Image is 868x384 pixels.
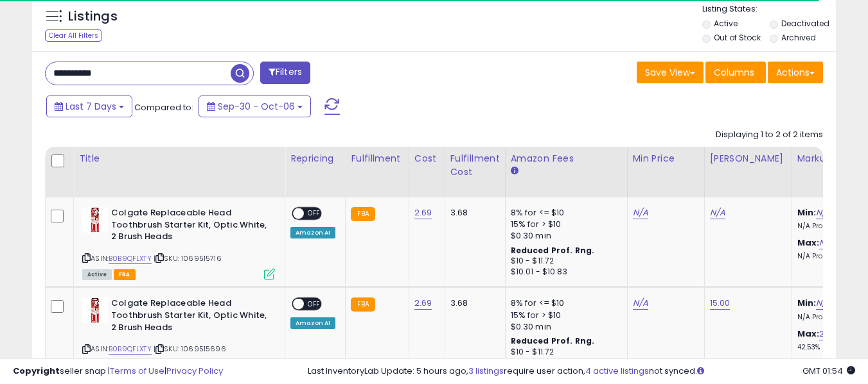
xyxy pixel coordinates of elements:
div: $10.01 - $10.83 [511,267,617,278]
b: Colgate Replaceable Head Toothbrush Starter Kit, Optic White, 2 Brush Heads [111,207,267,246]
button: Last 7 Days [46,96,132,117]
div: Displaying 1 to 2 of 2 items [716,129,823,141]
a: B0B9QFLXTY [109,344,152,355]
span: | SKU: 1069515716 [154,253,222,263]
div: Last InventoryLab Update: 5 hours ago, require user action, not synced. [308,365,855,378]
a: N/A [710,206,725,219]
button: Actions [768,62,823,83]
button: Columns [705,62,766,83]
div: Amazon AI [290,227,335,238]
div: 3.68 [450,297,495,309]
b: Reduced Prof. Rng. [511,245,595,256]
a: N/A [633,297,648,310]
span: Sep-30 - Oct-06 [218,100,295,113]
b: Reduced Prof. Rng. [511,335,595,346]
div: Cost [414,152,439,165]
div: Title [79,152,279,165]
div: $10 - $11.72 [511,256,617,267]
a: N/A [819,237,835,249]
div: Min Price [633,152,699,165]
img: 41Xy1UgzRwL._SL40_.jpg [82,207,108,233]
span: Compared to: [134,101,193,113]
strong: Copyright [13,365,60,377]
span: FBA [114,269,136,280]
a: 4 active listings [585,365,649,377]
div: Repricing [290,152,340,165]
div: Amazon Fees [511,152,622,165]
label: Out of Stock [714,32,761,43]
small: FBA [351,297,375,312]
a: N/A [816,206,831,219]
div: $0.30 min [511,230,617,242]
span: All listings currently available for purchase on Amazon [82,269,112,280]
span: Last 7 Days [66,100,116,113]
a: 237.17 [819,328,844,340]
div: Clear All Filters [45,29,102,42]
div: Fulfillment Cost [450,152,500,179]
div: 15% for > $10 [511,219,617,230]
div: 3.68 [450,207,495,219]
img: 41Xy1UgzRwL._SL40_.jpg [82,297,108,323]
a: B0B9QFLXTY [109,253,152,264]
b: Min: [797,206,817,219]
div: seller snap | | [13,365,223,378]
a: N/A [816,297,831,310]
b: Max: [797,237,820,249]
a: 2.69 [414,297,432,310]
span: OFF [304,208,324,219]
div: 15% for > $10 [511,310,617,321]
div: [PERSON_NAME] [710,152,786,165]
small: Amazon Fees. [511,165,518,177]
a: Privacy Policy [166,365,223,377]
label: Archived [781,32,816,43]
span: 2025-10-14 01:54 GMT [802,365,855,377]
span: | SKU: 1069515696 [154,344,226,354]
div: 8% for <= $10 [511,207,617,219]
div: ASIN: [82,207,275,278]
div: $0.30 min [511,321,617,333]
b: Colgate Replaceable Head Toothbrush Starter Kit, Optic White, 2 Brush Heads [111,297,267,337]
div: Fulfillment [351,152,403,165]
div: 8% for <= $10 [511,297,617,309]
span: Columns [714,66,754,79]
h5: Listings [68,8,118,26]
a: 3 listings [468,365,504,377]
a: 15.00 [710,297,731,310]
a: 2.69 [414,206,432,219]
span: OFF [304,299,324,310]
p: Listing States: [702,3,836,15]
a: N/A [633,206,648,219]
button: Filters [260,62,310,84]
div: Amazon AI [290,317,335,329]
label: Deactivated [781,18,829,29]
button: Save View [637,62,704,83]
label: Active [714,18,738,29]
b: Max: [797,328,820,340]
a: Terms of Use [110,365,164,377]
b: Min: [797,297,817,309]
small: FBA [351,207,375,221]
button: Sep-30 - Oct-06 [199,96,311,117]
